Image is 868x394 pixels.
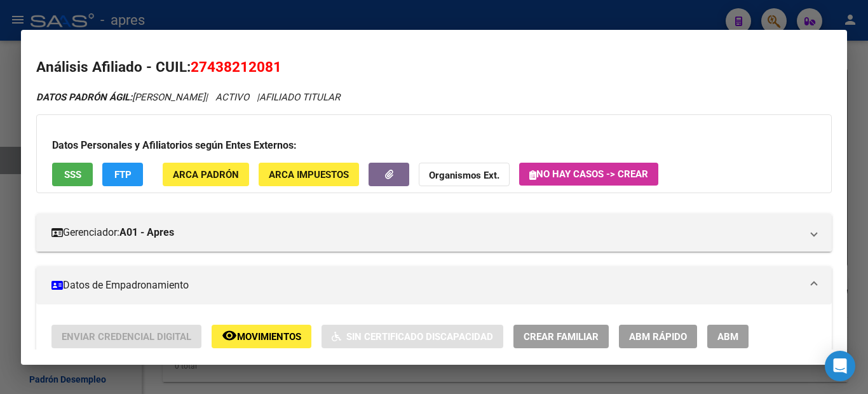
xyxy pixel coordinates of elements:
button: Crear Familiar [513,325,609,348]
button: ARCA Padrón [163,163,249,186]
mat-icon: remove_red_eye [222,328,237,343]
span: ABM [717,331,738,343]
span: AFILIADO TITULAR [259,92,340,103]
strong: A01 - Apres [119,225,174,240]
button: No hay casos -> Crear [519,163,658,186]
mat-panel-title: Gerenciador: [51,225,801,240]
h2: Análisis Afiliado - CUIL: [36,57,832,78]
button: SSS [52,163,93,186]
mat-expansion-panel-header: Gerenciador:A01 - Apres [36,214,832,252]
strong: DATOS PADRÓN ÁGIL: [36,92,132,103]
h3: Datos Personales y Afiliatorios según Entes Externos: [52,138,816,153]
span: [PERSON_NAME] [36,92,205,103]
span: ARCA Impuestos [269,169,349,180]
span: Crear Familiar [524,331,599,343]
span: ARCA Padrón [173,169,239,180]
span: Sin Certificado Discapacidad [346,331,493,343]
span: No hay casos -> Crear [529,168,648,180]
mat-expansion-panel-header: Datos de Empadronamiento [36,266,832,304]
button: FTP [102,163,143,186]
strong: Organismos Ext. [429,170,499,181]
button: ARCA Impuestos [259,163,359,186]
button: ABM [707,325,749,348]
i: | ACTIVO | [36,92,340,103]
mat-panel-title: Datos de Empadronamiento [51,278,801,293]
span: ABM Rápido [629,331,687,343]
button: Organismos Ext. [419,163,510,186]
span: 27438212081 [191,58,281,75]
span: Movimientos [237,331,301,343]
button: Movimientos [212,325,311,348]
span: FTP [114,169,132,180]
div: Open Intercom Messenger [825,351,855,381]
span: SSS [64,169,81,180]
button: ABM Rápido [619,325,697,348]
span: Enviar Credencial Digital [62,331,191,343]
button: Enviar Credencial Digital [51,325,201,348]
button: Sin Certificado Discapacidad [322,325,503,348]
